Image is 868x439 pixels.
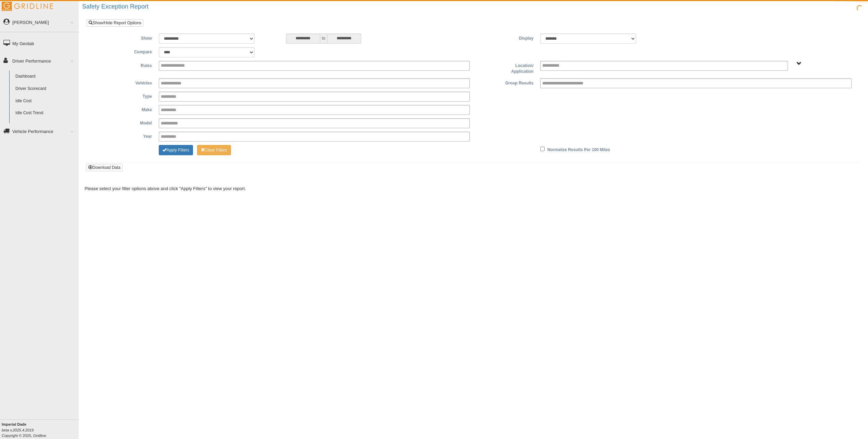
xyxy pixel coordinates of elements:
span: Please select your filter options above and click "Apply Filters" to view your report. [85,186,246,191]
a: Idle Cost [12,95,79,107]
label: Type [92,92,155,100]
img: Gridline [2,2,53,11]
button: Change Filter Options [159,145,193,155]
button: Change Filter Options [197,145,231,155]
a: Driver Scorecard [12,83,79,95]
button: Download Data [86,164,122,171]
i: beta v.2025.4.2019 [2,428,34,432]
label: Make [92,105,155,113]
span: to [320,34,327,44]
label: Group Results [473,78,537,87]
label: Compare [92,47,155,55]
label: Model [92,118,155,127]
label: Vehicles [92,78,155,87]
label: Rules [92,61,155,69]
label: Display [473,34,537,42]
b: Imperial Dade [2,422,26,426]
label: Location/ Application [473,61,537,75]
h2: Safety Exception Report [82,3,868,10]
a: Idle Duration [12,119,79,132]
a: Idle Cost Trend [12,107,79,119]
label: Year [92,132,155,140]
label: Show [92,34,155,42]
a: Show/Hide Report Options [87,19,143,27]
label: Normalize Results Per 100 Miles [547,145,610,153]
div: Copyright © 2025, Gridline [2,422,79,438]
a: Dashboard [12,70,79,83]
